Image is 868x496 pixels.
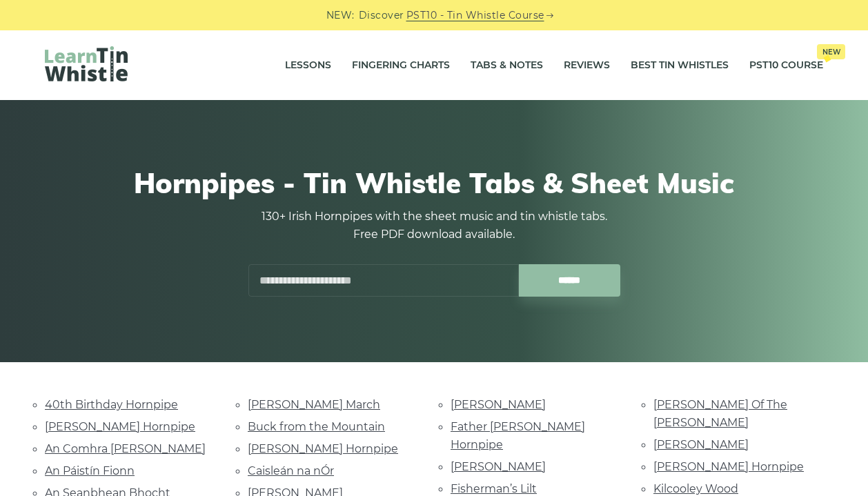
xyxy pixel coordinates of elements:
[451,420,585,451] a: Father [PERSON_NAME] Hornpipe
[45,46,128,81] img: LearnTinWhistle.com
[352,48,450,83] a: Fingering Charts
[451,460,546,473] a: [PERSON_NAME]
[749,48,823,83] a: PST10 CourseNew
[248,442,398,455] a: [PERSON_NAME] Hornpipe
[45,420,195,433] a: [PERSON_NAME] Hornpipe
[471,48,543,83] a: Tabs & Notes
[45,464,135,477] a: An Páistín Fionn
[451,398,546,411] a: [PERSON_NAME]
[451,482,537,495] a: Fisherman’s Lilt
[653,460,804,473] a: [PERSON_NAME] Hornpipe
[45,166,823,199] h1: Hornpipes - Tin Whistle Tabs & Sheet Music
[248,464,334,477] a: Caisleán na nÓr
[653,398,787,429] a: [PERSON_NAME] Of The [PERSON_NAME]
[248,398,380,411] a: [PERSON_NAME] March
[45,442,206,455] a: An Comhra [PERSON_NAME]
[45,398,178,411] a: 40th Birthday Hornpipe
[285,48,331,83] a: Lessons
[248,420,385,433] a: Buck from the Mountain
[564,48,610,83] a: Reviews
[817,44,845,59] span: New
[653,438,749,451] a: [PERSON_NAME]
[248,208,620,244] p: 130+ Irish Hornpipes with the sheet music and tin whistle tabs. Free PDF download available.
[631,48,729,83] a: Best Tin Whistles
[653,482,738,495] a: Kilcooley Wood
